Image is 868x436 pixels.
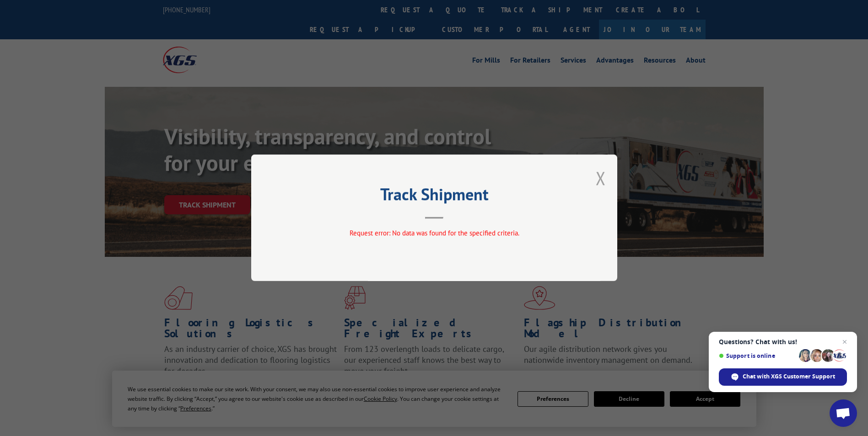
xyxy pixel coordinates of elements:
[719,338,847,346] span: Questions? Chat with us!
[743,372,835,381] span: Chat with XGS Customer Support
[349,229,519,238] span: Request error: No data was found for the specified criteria.
[596,166,606,190] button: Close modal
[719,352,796,359] span: Support is online
[839,336,850,347] span: Close chat
[297,188,571,205] h2: Track Shipment
[830,399,857,427] div: Open chat
[719,368,847,386] div: Chat with XGS Customer Support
